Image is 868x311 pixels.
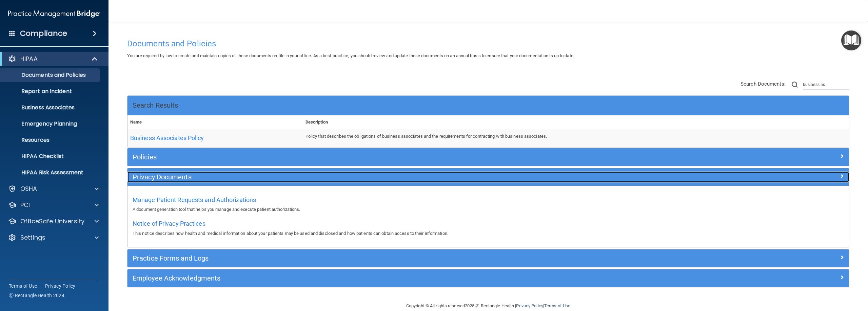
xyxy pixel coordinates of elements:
[8,185,99,193] a: OSHA
[127,115,303,129] th: Name
[133,173,664,181] h5: Privacy Documents
[4,137,97,143] p: Resources
[45,283,76,289] a: Privacy Policy
[127,53,574,58] span: You are required by law to create and maintain copies of these documents on file in your office. ...
[792,82,798,88] img: ic-search.3b580494.png
[751,263,860,290] iframe: Drift Widget Chat Controller
[133,196,256,203] span: Manage Patient Requests and Authorizations
[133,274,664,282] h5: Employee Acknowledgments
[8,217,99,225] a: OfficeSafe University
[741,81,786,87] span: Search Documents:
[4,72,97,79] p: Documents and Policies
[9,292,64,299] span: Ⓒ Rectangle Health 2024
[303,115,849,129] th: Description
[20,29,67,38] h4: Compliance
[20,217,84,225] p: OfficeSafe University
[4,88,97,95] p: Report an Incident
[133,273,844,284] a: Employee Acknowledgments
[4,104,97,111] p: Business Associates
[8,201,99,209] a: PCI
[133,172,844,182] a: Privacy Documents
[8,55,98,63] a: HIPAA
[516,303,543,308] a: Privacy Policy
[20,234,45,242] p: Settings
[20,55,38,63] p: HIPAA
[4,153,97,160] p: HIPAA Checklist
[4,169,97,176] p: HIPAA Risk Assessment
[8,7,100,21] img: PMB logo
[133,205,844,214] p: A document generation tool that helps you manage and execute patient authorizations.
[130,134,204,141] span: Business Associates Policy
[127,39,849,48] h4: Documents and Policies
[133,254,664,262] h5: Practice Forms and Logs
[841,30,861,50] button: Open Resource Center
[803,80,849,90] input: Search
[20,201,30,209] p: PCI
[133,229,844,238] p: This notice describes how health and medical information about your patients may be used and disc...
[133,152,844,162] a: Policies
[20,185,37,193] p: OSHA
[544,303,570,308] a: Terms of Use
[133,253,844,264] a: Practice Forms and Logs
[133,153,664,161] h5: Policies
[133,220,205,227] span: Notice of Privacy Practices
[4,120,97,127] p: Emergency Planning
[127,96,849,115] div: Search Results
[8,234,99,242] a: Settings
[305,132,846,140] p: Policy that describes the obligations of business associates and the requirements for contracting...
[133,198,256,203] a: Manage Patient Requests and Authorizations
[9,283,37,289] a: Terms of Use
